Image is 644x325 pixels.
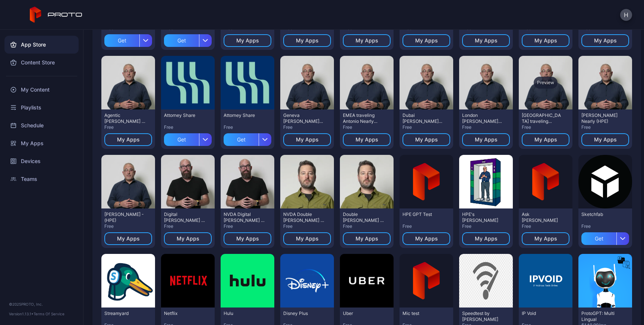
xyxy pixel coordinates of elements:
button: Get [104,31,152,47]
div: Free [581,223,629,229]
div: NVDA Digital Daniel - (HPE) [224,211,265,223]
div: Free [343,124,391,130]
button: My Apps [343,232,391,245]
div: My Apps [534,137,557,143]
button: My Apps [283,232,331,245]
div: Agentic Antonio Nearly - (HPE) [104,112,145,124]
button: Get [164,31,212,47]
a: My Content [4,81,79,99]
div: Mic test [402,310,443,316]
button: My Apps [581,133,629,146]
div: My Apps [296,137,319,143]
div: Free [224,124,271,130]
div: My Apps [177,236,199,242]
div: Sketchfab [581,211,622,217]
div: My Apps [117,137,140,143]
div: Get [164,133,199,146]
div: My Apps [356,236,378,242]
button: My Apps [462,133,510,146]
div: Preview [534,77,558,89]
div: My Apps [415,236,438,242]
div: My Apps [534,236,557,242]
div: My Apps [594,137,617,143]
div: Netflix [164,310,205,316]
div: My Apps [534,38,557,44]
a: Schedule [4,117,79,134]
a: App Store [4,36,79,54]
div: Free [343,223,391,229]
button: My Apps [104,133,152,146]
button: My Apps [402,133,450,146]
button: My Apps [224,232,271,245]
button: Get [224,130,271,146]
div: IP Void [522,310,563,316]
button: My Apps [402,232,450,245]
button: My Apps [462,232,510,245]
span: Version 1.13.1 • [9,312,34,316]
div: Attorney Share [224,112,265,118]
button: My Apps [522,232,569,245]
div: Free [462,223,510,229]
div: Digital Daniel - (HPE) [164,211,205,223]
button: My Apps [462,34,510,47]
div: My Apps [415,137,438,143]
div: My Apps [415,38,438,44]
button: My Apps [343,133,391,146]
div: Free [522,223,569,229]
a: Teams [4,170,79,188]
div: Get [164,34,199,47]
div: Free [402,124,450,130]
div: Attorney Share [164,112,205,118]
button: My Apps [522,133,569,146]
button: My Apps [164,232,212,245]
a: Content Store [4,54,79,71]
div: My Apps [296,236,319,242]
button: My Apps [283,34,331,47]
div: ProtoGPT: Multi Lingual [581,310,622,322]
button: My Apps [104,232,152,245]
a: Terms Of Service [34,312,64,316]
div: NVDA Double Dan - (HPE) [283,211,324,223]
div: My Apps [356,38,378,44]
div: My Apps [475,236,498,242]
a: Playlists [4,99,79,117]
div: Free [283,124,331,130]
button: H [620,9,632,21]
div: Free [522,124,569,130]
div: Uber [343,310,384,316]
button: Get [164,130,212,146]
button: My Apps [283,133,331,146]
div: HPE GPT Test [402,211,443,217]
div: Get [104,34,139,47]
div: Free [283,223,331,229]
a: Devices [4,152,79,170]
div: © 2025 PROTO, Inc. [9,301,74,307]
div: Ask Antonio [522,211,563,223]
button: My Apps [522,34,569,47]
div: Free [164,124,212,130]
div: My Apps [236,38,259,44]
div: Get [581,232,616,245]
div: Speedtest by Ookla [462,310,503,322]
div: Free [104,223,152,229]
div: Dubai Antonio Nearly (HPE) [402,112,443,124]
div: Get [224,133,259,146]
button: My Apps [581,34,629,47]
div: HPE's Antonio Nearly [462,211,503,223]
button: My Apps [402,34,450,47]
div: My Apps [475,38,498,44]
div: My Apps [356,137,378,143]
div: Disney Plus [283,310,324,316]
div: Houston Antonio Nearly (HPE) [581,112,622,124]
div: EMEA traveling Antonio Nearly (HPE) [343,112,384,124]
div: My Apps [236,236,259,242]
div: My Apps [594,38,617,44]
div: Free [581,124,629,130]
